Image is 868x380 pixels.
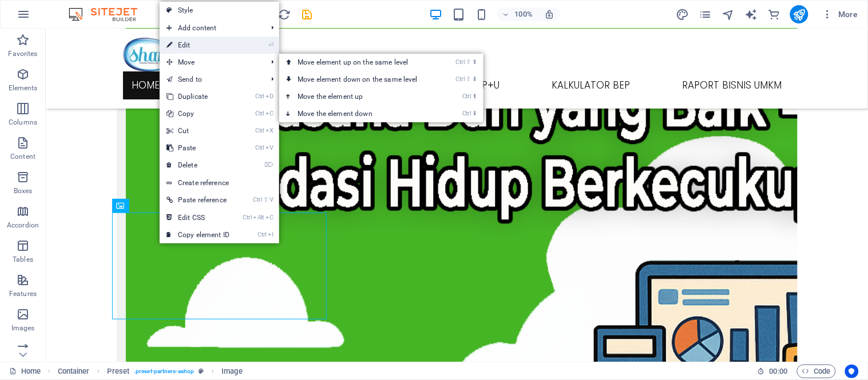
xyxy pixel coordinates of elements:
[243,214,252,221] i: Ctrl
[473,110,478,117] i: ⬇
[13,255,33,264] p: Tables
[160,88,236,105] a: CtrlDDuplicate
[790,5,808,23] button: publish
[744,8,758,21] i: AI Writer
[10,152,35,161] p: Content
[160,54,262,71] span: Move
[108,365,130,378] span: Click to select. Double-click to edit
[544,9,554,19] i: On resize automatically adjust zoom level to fit chosen device.
[466,58,471,66] i: ⇧
[160,105,236,122] a: CtrlCCopy
[265,110,274,117] i: C
[279,54,441,71] a: Ctrl⇧⬆Move element up on the same level
[160,122,236,139] a: CtrlXCut
[676,8,689,21] i: Design (Ctrl+Alt+Y)
[9,365,41,378] a: Click to cancel selection. Double-click to open Pages
[268,231,274,238] i: I
[497,7,538,21] button: 100%
[160,157,236,174] a: ⌦Delete
[699,7,712,21] button: pages
[473,75,478,83] i: ⬇
[278,8,291,21] i: Reload page
[160,174,279,191] a: Create reference
[792,8,806,21] i: Publish
[255,110,264,117] i: Ctrl
[265,93,274,100] i: D
[160,71,262,88] a: Send to
[758,365,788,378] h6: Session time
[818,5,863,23] button: More
[300,7,314,21] button: save
[8,49,37,58] p: Favorites
[268,41,274,49] i: ⏎
[265,214,274,221] i: C
[264,161,274,169] i: ⌦
[722,7,735,21] button: navigator
[221,365,242,378] span: Click to select. Double-click to edit
[770,365,787,378] span: 00 00
[676,7,689,21] button: design
[802,365,831,378] span: Code
[265,144,274,151] i: V
[134,365,194,378] span: . preset-partners-ashop
[462,93,471,100] i: Ctrl
[699,8,712,21] i: Pages (Ctrl+Alt+S)
[199,368,204,374] i: This element is a customizable preset
[456,58,465,66] i: Ctrl
[9,83,38,93] p: Elements
[255,127,264,134] i: Ctrl
[767,8,780,21] i: Commerce
[466,75,471,83] i: ⇧
[255,144,264,151] i: Ctrl
[9,289,37,298] p: Features
[462,110,471,117] i: Ctrl
[778,367,779,375] span: :
[514,7,533,21] h6: 100%
[9,118,37,127] p: Columns
[160,37,236,54] a: ⏎Edit
[264,196,269,203] i: ⇧
[257,231,267,238] i: Ctrl
[66,7,152,21] img: Editor Logo
[279,88,441,105] a: Ctrl⬆Move the element up
[253,214,264,221] i: Alt
[279,71,441,88] a: Ctrl⇧⬇Move element down on the same level
[767,7,781,21] button: commerce
[255,93,264,100] i: Ctrl
[58,365,243,378] nav: breadcrumb
[722,8,735,21] i: Navigator
[160,226,236,243] a: CtrlICopy element ID
[160,209,236,226] a: CtrlAltCEdit CSS
[744,7,758,21] button: text_generator
[160,139,236,157] a: CtrlVPaste
[270,196,274,203] i: V
[160,19,262,37] span: Add content
[301,8,314,21] i: Save (Ctrl+S)
[845,365,859,378] button: Usercentrics
[160,2,279,19] a: Style
[473,93,478,100] i: ⬆
[7,221,39,230] p: Accordion
[253,196,263,203] i: Ctrl
[822,9,858,20] span: More
[797,365,836,378] button: Code
[456,75,465,83] i: Ctrl
[473,58,478,66] i: ⬆
[58,365,90,378] span: Click to select. Double-click to edit
[14,186,33,195] p: Boxes
[279,105,441,122] a: Ctrl⬇Move the element down
[265,127,274,134] i: X
[278,7,291,21] button: reload
[160,191,236,209] a: Ctrl⇧VPaste reference
[11,323,35,333] p: Images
